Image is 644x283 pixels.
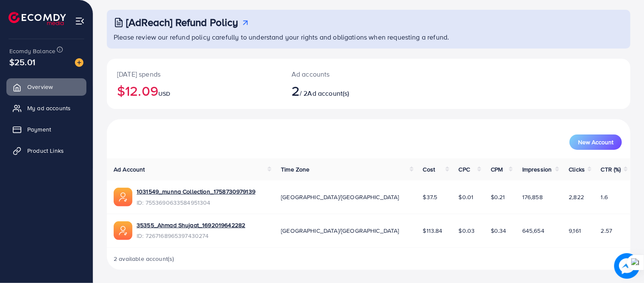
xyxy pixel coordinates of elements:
h3: [AdReach] Refund Policy [126,16,238,29]
span: $0.34 [491,226,507,235]
a: 1031549_munna Collection_1758730979139 [137,187,255,196]
p: Please review our refund policy carefully to understand your rights and obligations when requesti... [114,32,625,42]
a: My ad accounts [6,100,86,117]
span: Overview [27,83,53,91]
a: Overview [6,78,86,95]
span: $0.21 [491,193,505,201]
span: CTR (%) [601,165,621,174]
span: CPC [459,165,470,174]
span: $113.84 [423,226,443,235]
span: My ad accounts [27,104,71,112]
span: Time Zone [281,165,309,174]
span: 2,822 [569,193,584,201]
img: ic-ads-acc.e4c84228.svg [114,221,132,240]
img: logo [9,12,66,25]
span: 9,161 [569,226,581,235]
span: [GEOGRAPHIC_DATA]/[GEOGRAPHIC_DATA] [281,226,399,235]
span: $37.5 [423,193,438,201]
span: Product Links [27,146,64,155]
span: New Account [578,139,613,145]
a: Product Links [6,142,86,159]
img: menu [75,16,85,26]
span: Impression [522,165,552,174]
span: 1.6 [601,193,608,201]
span: $0.03 [459,226,475,235]
span: 645,654 [522,226,544,235]
span: Clicks [569,165,585,174]
span: 2 available account(s) [114,254,175,263]
span: ID: 7267168965397430274 [137,232,245,240]
span: Cost [423,165,435,174]
span: Ad account(s) [308,89,349,98]
span: Payment [27,125,51,134]
span: 2 [292,81,300,100]
span: $0.01 [459,193,474,201]
span: 2.57 [601,226,613,235]
span: CPM [491,165,503,174]
span: Ad Account [114,165,145,174]
h2: / 2 [292,83,402,99]
span: ID: 7553690633584951304 [137,198,255,207]
a: 35355_Ahmad Shujaat_1692019642282 [137,221,245,229]
p: [DATE] spends [117,69,271,79]
span: USD [158,89,170,98]
h2: $12.09 [117,83,271,99]
img: image [75,58,83,67]
span: [GEOGRAPHIC_DATA]/[GEOGRAPHIC_DATA] [281,193,399,201]
a: Payment [6,121,86,138]
span: $25.01 [9,56,35,68]
span: 176,858 [522,193,543,201]
img: ic-ads-acc.e4c84228.svg [114,188,132,206]
img: image [614,253,640,279]
p: Ad accounts [292,69,402,79]
button: New Account [570,134,622,150]
span: Ecomdy Balance [9,47,55,55]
